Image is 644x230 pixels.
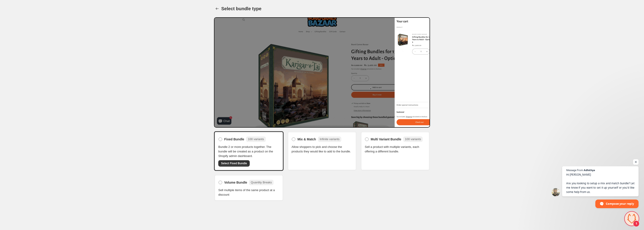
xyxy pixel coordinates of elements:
span: Hi [PERSON_NAME] Are you looking to setup a mix and match bundle? Let me know if you want to set ... [566,172,634,194]
span: Select Fixed Bundle [221,162,247,165]
h1: Select bundle type [221,6,262,11]
div: Open chat [625,212,639,225]
span: Compose your reply [606,200,634,208]
span: Sell multiple items of the same product at a discount [218,188,279,197]
span: Message from [566,169,583,171]
span: Sell a product with multiple variants, each offering a different bundle. [365,145,426,154]
img: Bundle Preview [214,17,430,128]
span: Mix & Match [297,137,316,142]
span: Allow shoppers to pick and choose the products they would like to add to the bundle. [292,145,352,154]
span: Multi Variant Bundle [371,137,401,142]
span: 100 variants [248,137,264,141]
button: Back [214,5,220,12]
span: 1 [633,220,639,227]
span: Volume Bundle [224,180,247,185]
button: Select Fixed Bundle [218,160,250,167]
span: Infinite variants [320,137,340,141]
span: Quantity Breaks [251,181,272,184]
span: Bundle 2 or more products together. The bundle will be created as a product on the Shopify admin ... [218,145,279,158]
span: Fixed Bundle [224,137,244,142]
span: Adhithya [584,169,595,171]
span: 100 variants [405,137,421,141]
